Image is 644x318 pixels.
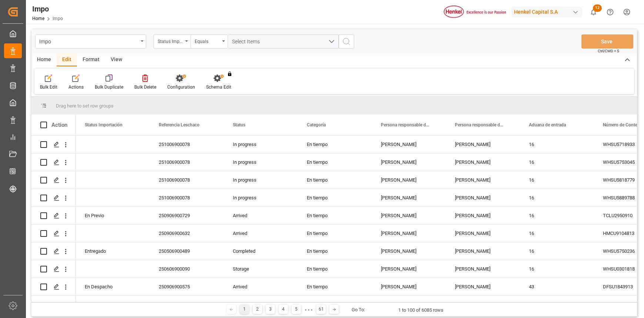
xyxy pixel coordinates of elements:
[224,171,298,189] div: In progress
[105,54,128,66] div: View
[253,305,262,314] div: 2
[298,225,372,242] div: En tiempo
[224,189,298,206] div: In progress
[598,48,619,54] span: Ctrl/CMD + S
[159,122,199,127] span: Referencia Leschaco
[134,84,156,90] div: Bulk Delete
[191,34,228,49] button: open menu
[307,122,326,127] span: Categoría
[339,34,354,49] button: search button
[372,136,446,153] div: [PERSON_NAME]
[511,7,582,17] div: Henkel Capital S.A
[298,136,372,153] div: En tiempo
[298,171,372,189] div: En tiempo
[372,260,446,278] div: [PERSON_NAME]
[446,242,520,260] div: [PERSON_NAME]
[266,305,275,314] div: 3
[31,278,76,296] div: Press SPACE to select this row.
[585,4,602,20] button: show 12 new notifications
[372,189,446,206] div: [PERSON_NAME]
[298,207,372,224] div: En tiempo
[68,84,84,90] div: Actions
[224,153,298,171] div: In progress
[520,296,594,313] div: 43
[57,54,77,66] div: Edit
[305,307,313,312] div: ● ● ●
[150,136,224,153] div: 251006900078
[39,36,138,46] div: Impo
[85,243,141,260] div: Entregado
[446,153,520,171] div: [PERSON_NAME]
[31,189,76,207] div: Press SPACE to select this row.
[372,153,446,171] div: [PERSON_NAME]
[446,278,520,295] div: [PERSON_NAME]
[316,305,326,314] div: 61
[150,153,224,171] div: 251006900078
[232,39,264,44] span: Select Items
[372,207,446,224] div: [PERSON_NAME]
[520,189,594,206] div: 16
[444,6,506,19] img: Henkel%20logo.jpg_1689854090.jpg
[520,171,594,189] div: 16
[31,54,57,66] div: Home
[298,296,372,313] div: En tiempo
[224,260,298,278] div: Storage
[150,260,224,278] div: 250606900090
[446,296,520,313] div: [PERSON_NAME]
[77,54,105,66] div: Format
[167,84,195,90] div: Configuration
[292,305,301,314] div: 5
[31,225,76,242] div: Press SPACE to select this row.
[31,260,76,278] div: Press SPACE to select this row.
[279,305,288,314] div: 4
[298,260,372,278] div: En tiempo
[150,296,224,313] div: 250915080066
[150,225,224,242] div: 250906900632
[372,278,446,295] div: [PERSON_NAME]
[602,4,618,20] button: Help Center
[95,84,123,90] div: Bulk Duplicate
[150,189,224,206] div: 251006900078
[446,189,520,206] div: [PERSON_NAME]
[31,296,76,314] div: Press SPACE to select this row.
[85,278,141,295] div: En Despacho
[150,207,224,224] div: 250906900729
[51,122,67,128] div: Action
[520,153,594,171] div: 16
[85,122,123,127] span: Status Importación
[520,207,594,224] div: 16
[446,136,520,153] div: [PERSON_NAME]
[31,153,76,171] div: Press SPACE to select this row.
[520,242,594,260] div: 16
[158,36,183,45] div: Status Importación
[455,122,504,127] span: Persona responsable de seguimiento
[31,136,76,153] div: Press SPACE to select this row.
[520,225,594,242] div: 16
[224,225,298,242] div: Arrived
[446,207,520,224] div: [PERSON_NAME]
[31,207,76,225] div: Press SPACE to select this row.
[372,296,446,313] div: [PERSON_NAME]
[240,305,249,314] div: 1
[381,122,430,127] span: Persona responsable de la importacion
[298,189,372,206] div: En tiempo
[233,122,245,127] span: Status
[511,5,585,19] button: Henkel Capital S.A
[32,3,63,14] div: Impo
[32,16,44,21] a: Home
[224,136,298,153] div: In progress
[228,34,339,49] button: open menu
[298,242,372,260] div: En tiempo
[154,34,191,49] button: open menu
[85,207,141,224] div: En Previo
[398,307,443,314] div: 1 to 100 of 6085 rows
[56,103,114,109] span: Drag here to set row groups
[372,242,446,260] div: [PERSON_NAME]
[35,34,146,49] button: open menu
[520,136,594,153] div: 16
[224,242,298,260] div: Completed
[40,84,57,90] div: Bulk Edit
[150,278,224,295] div: 250906900575
[520,278,594,295] div: 43
[31,242,76,260] div: Press SPACE to select this row.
